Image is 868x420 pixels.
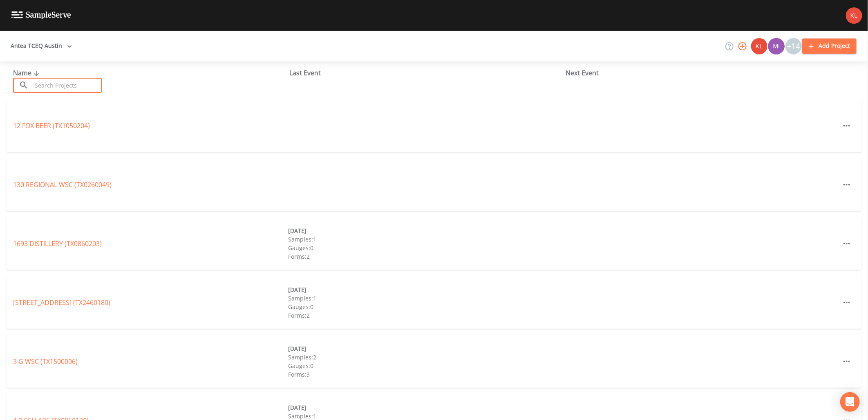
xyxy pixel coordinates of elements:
div: Gauges: 0 [288,244,563,252]
a: 130 REGIONAL WSC (TX0260049) [13,180,112,189]
div: Forms: 3 [288,370,563,379]
div: Samples: 2 [288,353,563,361]
div: Samples: 1 [288,294,563,303]
div: Kler Teran [751,38,768,54]
div: Forms: 2 [288,252,563,261]
a: 3 G WSC (TX1500006) [13,357,78,366]
img: a1ea4ff7c53760f38bef77ef7c6649bf [768,38,785,54]
div: +14 [785,38,802,54]
div: [DATE] [288,226,563,235]
div: Miriaha Caddie [768,38,785,54]
input: Search Projects [32,78,102,93]
div: Last Event [289,68,566,78]
div: Forms: 2 [288,311,563,320]
div: Open Intercom Messenger [840,392,860,412]
a: 12 FOX BEER (TX1050204) [13,121,90,130]
div: Next Event [566,68,842,78]
div: [DATE] [288,344,563,353]
div: Gauges: 0 [288,303,563,311]
button: Add Project [802,38,857,54]
img: 9c4450d90d3b8045b2e5fa62e4f92659 [846,7,862,24]
img: 9c4450d90d3b8045b2e5fa62e4f92659 [751,38,767,54]
div: [DATE] [288,285,563,294]
div: Samples: 1 [288,235,563,244]
img: logo [11,11,71,19]
a: 1693 DISTILLERY (TX0860203) [13,239,102,248]
div: [DATE] [288,403,563,412]
button: Antea TCEQ Austin [7,38,75,54]
div: Gauges: 0 [288,361,563,370]
a: [STREET_ADDRESS] (TX2460180) [13,298,110,307]
span: Name [13,68,41,77]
